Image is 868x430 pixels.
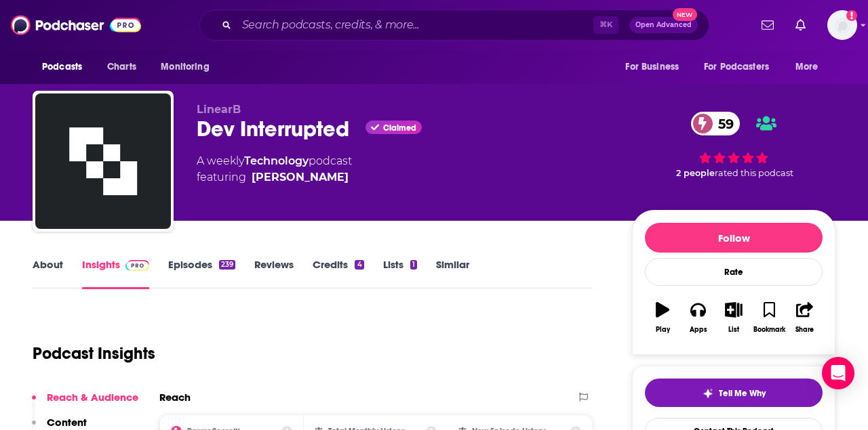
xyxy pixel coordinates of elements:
span: LinearB [197,103,241,116]
img: tell me why sparkle [703,388,713,399]
span: For Business [625,58,679,77]
div: A weekly podcast [197,153,352,186]
button: Open AdvancedNew [629,17,698,33]
button: List [716,293,751,342]
a: Reviews [254,258,294,289]
span: Monitoring [161,58,209,77]
a: Similar [436,258,469,289]
div: 239 [219,260,235,270]
div: Rate [645,258,823,286]
button: Reach & Audience [32,391,138,416]
button: open menu [33,54,100,80]
button: open menu [786,54,835,80]
img: User Profile [827,10,857,40]
div: 59 2 peoplerated this podcast [632,103,835,187]
button: open menu [695,54,789,80]
span: For Podcasters [704,58,769,77]
span: Logged in as amandalamPR [827,10,857,40]
span: Claimed [383,125,416,131]
a: Show notifications dropdown [790,14,811,37]
div: Bookmark [753,326,785,334]
span: Tell Me Why [719,388,766,399]
button: Bookmark [751,293,787,342]
img: Dev Interrupted [35,93,171,229]
button: Share [787,293,823,342]
button: Follow [645,223,823,253]
a: 59 [691,112,741,135]
span: New [673,8,697,21]
a: Lists1 [383,258,417,289]
a: InsightsPodchaser Pro [82,258,149,289]
div: Open Intercom Messenger [822,357,854,389]
a: Charts [98,54,144,80]
a: Technology [244,154,309,167]
div: Share [795,326,814,334]
div: Apps [690,326,707,334]
span: featuring [197,169,352,186]
a: Episodes239 [168,258,235,289]
button: Play [645,293,680,342]
span: Charts [107,58,136,77]
a: About [33,258,63,289]
button: open menu [616,54,696,80]
p: Reach & Audience [47,391,138,404]
input: Search podcasts, credits, & more... [237,14,593,36]
img: Podchaser - Follow, Share and Rate Podcasts [11,12,141,38]
h1: Podcast Insights [33,343,155,364]
a: Credits4 [313,258,363,289]
span: Podcasts [42,58,82,77]
div: Play [656,326,670,334]
span: rated this podcast [715,168,793,178]
button: open menu [151,54,226,80]
svg: Add a profile image [846,10,857,21]
p: Content [47,416,87,429]
button: Apps [680,293,715,342]
div: List [728,326,739,334]
div: 4 [355,260,363,270]
span: 59 [705,112,741,135]
button: Show profile menu [827,10,857,40]
span: More [795,58,818,77]
a: Conor Bronsdon [252,169,349,186]
span: ⌘ K [593,16,618,34]
img: Podchaser Pro [125,260,149,271]
h2: Reach [159,391,191,404]
button: tell me why sparkleTell Me Why [645,379,823,407]
span: Open Advanced [635,22,692,28]
span: 2 people [676,168,715,178]
div: Search podcasts, credits, & more... [199,9,709,41]
a: Show notifications dropdown [756,14,779,37]
div: 1 [410,260,417,270]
